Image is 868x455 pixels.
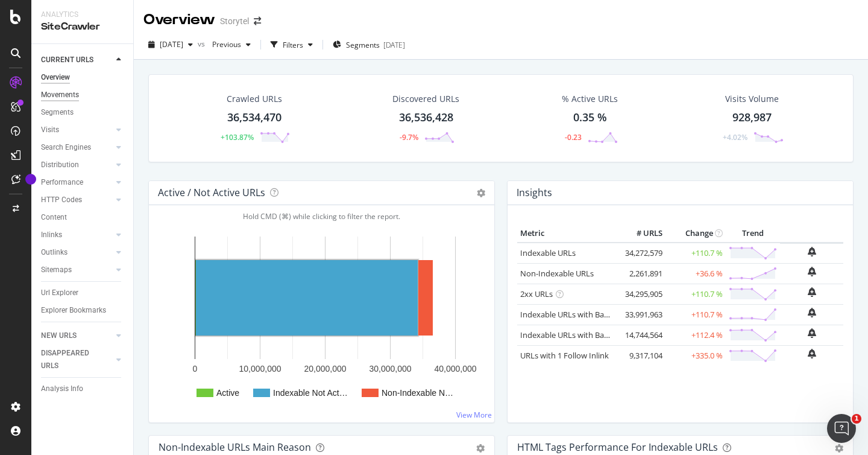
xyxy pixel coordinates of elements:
a: Inlinks [41,229,113,241]
span: vs [198,39,207,49]
td: +335.0 % [665,345,726,366]
a: Explorer Bookmarks [41,304,125,317]
text: Active [216,388,239,398]
span: Segments [346,40,380,50]
div: 0.35 % [573,110,607,126]
div: -9.7% [400,132,418,142]
h4: Active / Not Active URLs [158,185,265,201]
a: Outlinks [41,246,113,259]
a: Search Engines [41,141,113,154]
span: Previous [207,39,241,49]
div: NEW URLS [41,329,77,342]
div: +103.87% [221,132,254,142]
div: Tooltip anchor [25,174,36,185]
div: Visits Volume [725,93,779,105]
button: Segments[DATE] [328,35,410,54]
td: +112.4 % [665,325,726,345]
svg: A chart. [159,224,485,413]
div: Movements [41,89,79,101]
th: Trend [726,224,780,243]
a: View More [456,410,492,420]
a: Indexable URLs [520,247,576,258]
div: +4.02% [723,132,747,142]
div: Discovered URLs [392,93,459,105]
a: DISAPPEARED URLS [41,347,113,372]
div: bell-plus [808,328,816,338]
div: Analytics [41,10,124,20]
td: 33,991,963 [617,304,665,325]
a: Indexable URLs with Bad Description [520,329,652,340]
div: Search Engines [41,141,91,154]
text: 30,000,000 [369,364,411,374]
div: % Active URLs [562,93,618,105]
a: Non-Indexable URLs [520,268,594,279]
a: URLs with 1 Follow Inlink [520,350,609,361]
div: Segments [41,106,74,119]
div: HTTP Codes [41,194,82,206]
div: Storytel [220,15,249,27]
div: Visits [41,124,59,136]
td: 9,317,104 [617,345,665,366]
text: 10,000,000 [239,364,281,374]
div: DISAPPEARED URLS [41,347,102,372]
div: -0.23 [565,132,582,142]
a: Movements [41,89,125,101]
a: Sitemaps [41,264,113,276]
div: Overview [143,10,215,30]
a: Distribution [41,159,113,171]
div: Analysis Info [41,383,83,395]
div: Explorer Bookmarks [41,304,106,317]
a: Indexable URLs with Bad H1 [520,309,621,320]
a: CURRENT URLS [41,54,113,66]
div: [DATE] [383,40,405,50]
div: 36,536,428 [399,110,453,126]
td: 14,744,564 [617,325,665,345]
div: Filters [283,40,303,50]
a: Visits [41,124,113,136]
div: Sitemaps [41,264,72,276]
div: bell-plus [808,267,816,276]
a: Performance [41,176,113,189]
div: Overview [41,71,70,84]
div: HTML Tags Performance for Indexable URLs [517,441,718,453]
div: Distribution [41,159,79,171]
div: Url Explorer [41,287,78,299]
td: +110.7 % [665,284,726,304]
button: Filters [266,35,318,54]
div: bell-plus [808,287,816,297]
text: 40,000,000 [434,364,476,374]
th: Change [665,224,726,243]
h4: Insights [517,185,552,201]
span: Hold CMD (⌘) while clicking to filter the report. [243,211,400,221]
div: bell-plus [808,308,816,317]
span: 2025 Sep. 11th [160,39,183,49]
iframe: Intercom live chat [827,414,856,443]
div: Content [41,211,67,224]
div: arrow-right-arrow-left [254,17,261,25]
a: Overview [41,71,125,84]
td: +110.7 % [665,243,726,264]
text: 20,000,000 [304,364,346,374]
td: 34,295,905 [617,284,665,304]
div: gear [835,444,843,453]
div: Crawled URLs [227,93,282,105]
div: 36,534,470 [227,110,281,126]
th: # URLS [617,224,665,243]
i: Options [477,189,485,197]
th: Metric [517,224,617,243]
div: CURRENT URLS [41,54,93,66]
text: Indexable Not Act… [273,388,348,398]
a: Content [41,211,125,224]
div: Outlinks [41,246,68,259]
div: 928,987 [732,110,772,126]
a: Url Explorer [41,287,125,299]
a: Analysis Info [41,383,125,395]
div: gear [476,444,485,453]
div: Performance [41,176,83,189]
td: +110.7 % [665,304,726,325]
a: 2xx URLs [520,288,553,299]
a: Segments [41,106,125,119]
div: Non-Indexable URLs Main Reason [159,441,311,453]
button: Previous [207,35,256,54]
